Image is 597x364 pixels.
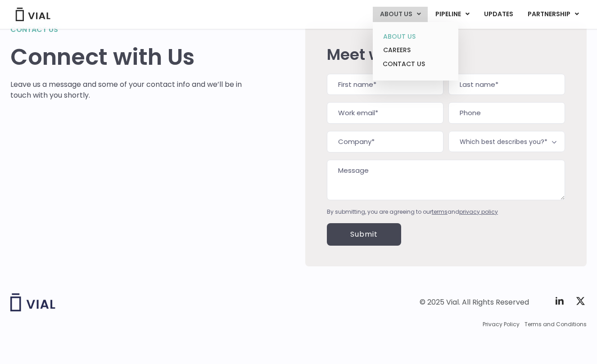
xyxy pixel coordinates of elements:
h1: Connect with Us [10,44,242,70]
h2: Contact us [10,24,242,35]
a: ABOUT USMenu Toggle [373,7,428,22]
a: CAREERS [376,43,455,57]
h2: Meet with us! [327,46,565,63]
a: PARTNERSHIPMenu Toggle [520,7,586,22]
p: Leave us a message and some of your contact info and we’ll be in touch with you shortly. [10,79,242,101]
span: Which best describes you?* [448,131,565,152]
div: By submitting, you are agreeing to our and [327,208,565,216]
input: Submit [327,223,401,246]
a: Privacy Policy [483,320,520,328]
img: Vial Logo [15,8,51,21]
input: Last name* [448,74,565,95]
input: First name* [327,74,443,95]
img: Vial logo wih "Vial" spelled out [10,293,55,311]
a: privacy policy [459,208,498,216]
a: CONTACT US [376,57,455,72]
input: Company* [327,131,443,153]
input: Phone [448,102,565,124]
a: PIPELINEMenu Toggle [428,7,476,22]
a: terms [432,208,448,216]
a: UPDATES [477,7,520,22]
a: ABOUT US [376,30,455,44]
div: © 2025 Vial. All Rights Reserved [420,297,529,307]
input: Work email* [327,102,443,124]
a: Terms and Conditions [525,320,587,328]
